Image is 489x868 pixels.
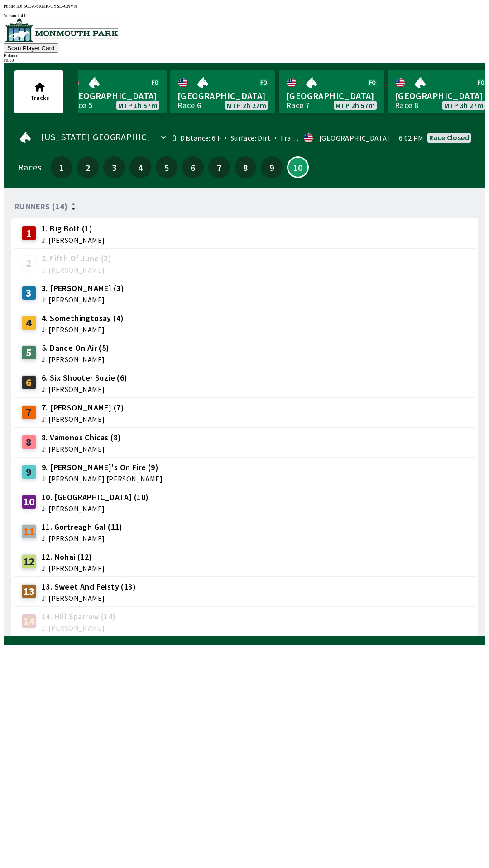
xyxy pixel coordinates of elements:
[79,164,96,170] span: 2
[41,133,177,141] span: [US_STATE][GEOGRAPHIC_DATA]
[286,90,377,102] span: [GEOGRAPHIC_DATA]
[180,133,221,142] span: Distance: 6 F
[177,102,201,109] div: Race 6
[42,491,149,503] span: 10. [GEOGRAPHIC_DATA] (10)
[105,164,123,170] span: 3
[156,156,177,178] button: 5
[42,521,123,533] span: 11. Gortreagh Gal (11)
[42,445,121,453] span: J: [PERSON_NAME]
[103,156,125,178] button: 3
[279,70,384,113] a: [GEOGRAPHIC_DATA]Race 7MTP 2h 57m
[42,462,163,473] span: 9. [PERSON_NAME]'s On Fire (9)
[22,256,36,270] div: 2
[4,4,485,9] div: Public ID:
[172,134,177,142] div: 0
[42,372,128,384] span: 6. Six Shooter Suzie (6)
[22,584,36,599] div: 13
[14,70,63,113] button: Tracks
[42,356,110,363] span: J: [PERSON_NAME]
[42,581,136,593] span: 13. Sweet And Feisty (13)
[290,165,306,170] span: 10
[235,156,256,178] button: 8
[30,94,49,102] span: Tracks
[4,43,58,53] button: Scan Player Card
[287,156,309,178] button: 10
[395,90,485,102] span: [GEOGRAPHIC_DATA]
[42,296,124,303] span: J: [PERSON_NAME]
[42,266,111,274] span: J: [PERSON_NAME]
[271,133,349,142] span: Track Condition: Fast
[184,164,201,170] span: 6
[22,614,36,628] div: 14
[177,90,268,102] span: [GEOGRAPHIC_DATA]
[24,4,77,9] span: SO3A-6RMK-CYSD-CNVN
[42,551,105,563] span: 12. Nohai (12)
[42,253,111,264] span: 2. Fifth Of June (2)
[62,70,167,113] a: [GEOGRAPHIC_DATA]Race 5MTP 1h 57m
[22,345,36,360] div: 5
[208,156,230,178] button: 7
[42,594,136,602] span: J: [PERSON_NAME]
[42,283,124,294] span: 3. [PERSON_NAME] (3)
[42,386,128,393] span: J: [PERSON_NAME]
[51,156,72,178] button: 1
[170,70,275,113] a: [GEOGRAPHIC_DATA]Race 6MTP 2h 27m
[42,475,163,482] span: J: [PERSON_NAME] [PERSON_NAME]
[77,156,99,178] button: 2
[4,53,485,58] div: Balance
[14,203,68,210] span: Runners (14)
[261,156,283,178] button: 9
[42,535,123,542] span: J: [PERSON_NAME]
[18,164,41,171] div: Races
[22,405,36,420] div: 7
[42,312,124,324] span: 4. Somethingtosay (4)
[22,435,36,449] div: 8
[69,90,159,102] span: [GEOGRAPHIC_DATA]
[22,286,36,300] div: 3
[129,156,151,178] button: 4
[42,505,149,512] span: J: [PERSON_NAME]
[132,164,149,170] span: 4
[22,554,36,569] div: 12
[22,226,36,241] div: 1
[69,102,92,109] div: Race 5
[4,18,118,42] img: venue logo
[22,316,36,330] div: 4
[14,202,475,211] div: Runners (14)
[42,624,115,632] span: J: [PERSON_NAME]
[286,102,310,109] div: Race 7
[158,164,175,170] span: 5
[4,58,485,63] div: $ 0.00
[53,164,70,170] span: 1
[42,342,110,354] span: 5. Dance On Air (5)
[42,611,115,623] span: 14. Hill Sparrow (14)
[4,13,485,18] div: Version 1.4.0
[182,156,204,178] button: 6
[263,164,280,170] span: 9
[221,133,271,142] span: Surface: Dirt
[42,223,105,235] span: 1. Big Bolt (1)
[395,102,418,109] div: Race 8
[42,326,124,333] span: J: [PERSON_NAME]
[42,565,105,572] span: J: [PERSON_NAME]
[42,415,124,423] span: J: [PERSON_NAME]
[336,102,375,109] span: MTP 2h 57m
[399,134,424,142] span: 6:02 PM
[22,465,36,479] div: 9
[211,164,228,170] span: 7
[42,432,121,443] span: 8. Vamonos Chicas (8)
[42,402,124,414] span: 7. [PERSON_NAME] (7)
[237,164,254,170] span: 8
[22,495,36,509] div: 10
[22,375,36,390] div: 6
[227,102,266,109] span: MTP 2h 27m
[319,134,390,142] div: [GEOGRAPHIC_DATA]
[42,236,105,244] span: J: [PERSON_NAME]
[118,102,158,109] span: MTP 1h 57m
[22,524,36,539] div: 11
[444,102,484,109] span: MTP 3h 27m
[429,134,469,141] div: Race closed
